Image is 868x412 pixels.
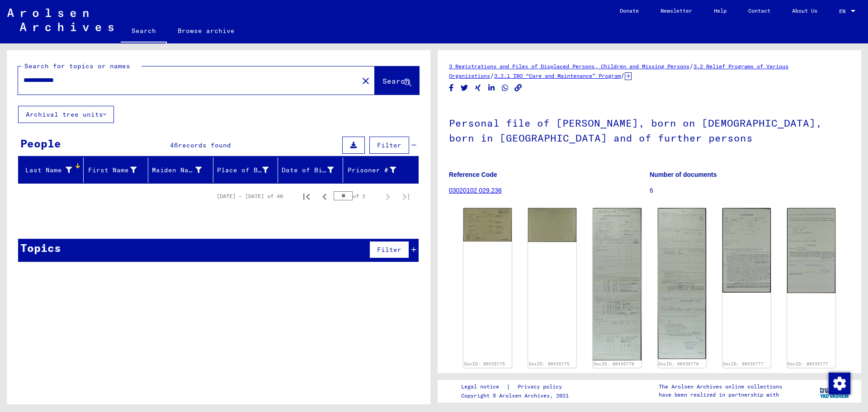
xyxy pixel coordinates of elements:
span: / [490,71,494,80]
button: Clear [357,71,375,90]
img: yv_logo.png [818,379,852,402]
button: Last page [397,187,415,205]
div: Date of Birth [282,166,334,175]
mat-header-cell: Prisoner # [343,157,419,183]
button: Share on Xing [473,82,483,94]
mat-header-cell: Last Name [19,157,84,183]
p: have been realized in partnership with [659,391,782,399]
a: Legal notice [461,382,506,392]
a: DocID: 80435775 [529,361,570,366]
img: 002.jpg [787,208,835,293]
div: Date of Birth [282,163,345,177]
p: 6 [650,186,850,195]
button: Search [375,66,419,95]
a: DocID: 80435776 [594,361,634,366]
a: DocID: 80435775 [464,361,505,366]
div: First Name [87,163,148,177]
button: Filter [369,137,409,154]
button: Share on Facebook [447,82,456,94]
div: Prisoner # [347,163,408,177]
span: EN [839,8,849,14]
span: / [689,62,693,70]
img: Arolsen_neg.svg [7,9,113,31]
p: Copyright © Arolsen Archives, 2021 [461,392,573,400]
div: Topics [20,240,61,256]
mat-header-cell: Maiden Name [148,157,213,183]
div: Prisoner # [347,166,396,175]
img: 002.jpg [658,208,706,359]
button: Previous page [316,187,334,205]
div: of 2 [334,192,379,200]
a: 3 Registrations and Files of Displaced Persons, Children and Missing Persons [449,63,689,70]
div: Place of Birth [217,163,280,177]
mat-header-cell: Date of Birth [278,157,343,183]
b: Number of documents [650,171,717,178]
span: / [621,71,625,80]
img: Change consent [829,373,850,394]
div: Last Name [22,163,83,177]
img: 002.jpg [528,208,576,242]
a: 3.2.1 IRO “Care and Maintenance” Program [494,72,621,79]
span: Filter [377,141,401,149]
button: Next page [379,187,397,205]
a: DocID: 80435776 [658,361,699,366]
div: Maiden Name [152,163,213,177]
button: Share on LinkedIn [487,82,496,94]
div: Maiden Name [152,166,202,175]
a: 03020102 029.236 [449,187,502,194]
div: People [20,135,61,152]
button: Share on Twitter [460,82,469,94]
a: Browse archive [167,20,245,42]
a: DocID: 80435777 [723,361,764,366]
h1: Personal file of [PERSON_NAME], born on [DEMOGRAPHIC_DATA], born in [GEOGRAPHIC_DATA] and of furt... [449,102,850,157]
mat-header-cell: Place of Birth [213,157,278,183]
img: 001.jpg [593,208,641,360]
img: 001.jpg [722,208,771,293]
a: DocID: 80435777 [788,361,828,366]
b: Reference Code [449,171,497,178]
span: Filter [377,246,401,254]
button: Copy link [514,82,523,94]
div: Last Name [22,166,72,175]
span: 46 [170,141,178,149]
button: First page [297,187,316,205]
div: Place of Birth [217,166,269,175]
span: Search [382,76,410,85]
button: Filter [369,241,409,258]
div: Change consent [828,372,850,394]
div: First Name [87,166,137,175]
mat-label: Search for topics or names [24,62,130,70]
mat-header-cell: First Name [84,157,149,183]
div: | [461,382,573,392]
button: Share on WhatsApp [500,82,510,94]
a: Search [121,20,167,43]
span: records found [178,141,231,149]
button: Archival tree units [18,106,114,123]
div: [DATE] – [DATE] of 46 [217,192,283,200]
p: The Arolsen Archives online collections [659,383,782,391]
img: 001.jpg [463,208,512,242]
a: Privacy policy [510,382,573,392]
mat-icon: close [360,76,371,86]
